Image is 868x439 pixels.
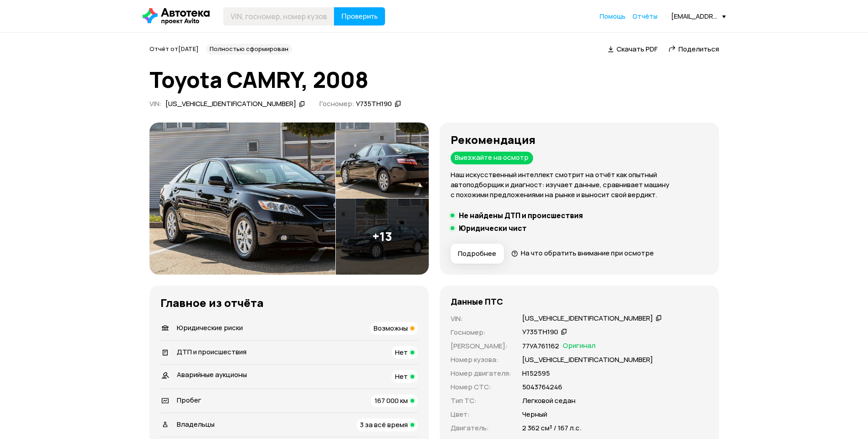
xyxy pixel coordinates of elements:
p: VIN : [451,314,511,324]
p: [PERSON_NAME] : [451,341,511,351]
p: Цвет : [451,409,511,419]
span: Подробнее [458,249,496,258]
div: У735ТН190 [522,327,558,337]
p: 5043764246 [522,382,562,392]
p: Двигатель : [451,423,511,433]
span: Поделиться [678,44,719,54]
p: [US_VEHICLE_IDENTIFICATION_NUMBER] [522,355,653,365]
span: Оригинал [563,341,596,351]
div: [EMAIL_ADDRESS][DOMAIN_NAME] [671,12,726,20]
span: Возможны [374,323,408,333]
p: Номер СТС : [451,382,511,392]
div: [US_VEHICLE_IDENTIFICATION_NUMBER] [522,314,653,323]
h3: Рекомендация [451,133,708,146]
p: Легковой седан [522,396,575,406]
span: На что обратить внимание при осмотре [521,248,654,258]
span: ДТП и происшествия [177,347,247,357]
div: У735ТН190 [356,99,392,109]
span: Нет [395,347,408,357]
p: Тип ТС : [451,396,511,406]
span: Юридические риски [177,323,243,332]
button: Подробнее [451,244,504,264]
span: Скачать PDF [616,44,657,54]
span: Проверить [341,13,378,20]
p: Н152595 [522,368,550,378]
a: На что обратить внимание при осмотре [511,248,654,258]
a: Скачать PDF [608,44,657,54]
h5: Не найдены ДТП и происшествия [459,211,583,220]
a: Помощь [600,12,626,21]
h4: Данные ПТС [451,296,503,306]
button: Проверить [334,7,385,26]
h3: Главное из отчёта [160,296,418,309]
p: 77УА761162 [522,341,559,351]
p: Черный [522,409,547,419]
div: [US_VEHICLE_IDENTIFICATION_NUMBER] [165,99,296,109]
span: Аварийные аукционы [177,370,247,379]
span: Отчёт от [DATE] [149,45,199,53]
input: VIN, госномер, номер кузова [223,7,334,26]
p: Госномер : [451,327,511,337]
span: 167 000 км [375,396,408,405]
a: Поделиться [668,44,719,54]
p: Номер двигателя : [451,368,511,378]
span: Владельцы [177,419,215,429]
span: Госномер: [319,99,354,108]
p: Наш искусственный интеллект смотрит на отчёт как опытный автоподборщик и диагност: изучает данные... [451,170,708,200]
p: Номер кузова : [451,355,511,365]
span: 3 за всё время [360,420,408,429]
h1: Toyota CAMRY, 2008 [149,67,719,92]
span: Нет [395,372,408,381]
span: Пробег [177,395,201,405]
a: Отчёты [632,12,657,21]
div: Полностью сформирован [206,44,292,55]
div: Выезжайте на осмотр [451,152,533,164]
span: VIN : [149,99,162,108]
h5: Юридически чист [459,224,527,233]
p: 2 362 см³ / 167 л.с. [522,423,581,433]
